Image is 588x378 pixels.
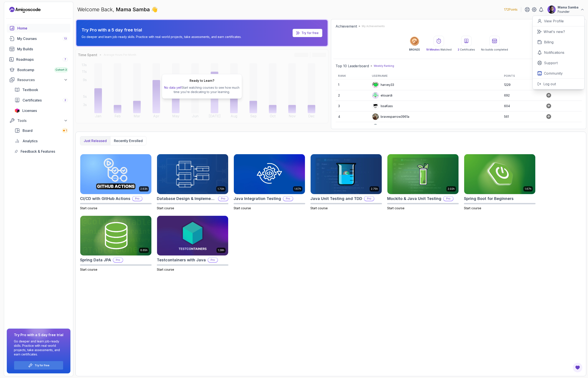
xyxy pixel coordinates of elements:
[17,46,68,52] div: My Builds
[80,136,110,145] button: Just released
[35,364,49,367] a: Try for free
[66,129,67,132] span: 1
[114,138,143,143] p: Recently enrolled
[371,187,378,191] p: 2.75h
[533,79,584,89] button: Log out
[23,138,38,144] span: Analytics
[157,268,174,271] span: Start course
[533,16,584,26] a: View Profile
[234,206,251,210] span: Start course
[372,103,379,109] img: user profile image
[14,361,63,370] button: Try for free
[481,48,508,51] p: No builds completed
[80,268,97,271] span: Start course
[311,154,382,194] img: Java Unit Testing and TDD card
[64,58,66,61] span: 7
[336,72,369,80] th: Rank
[544,71,563,76] p: Community
[80,154,151,194] img: CI/CD with GitHub Actions card
[572,362,583,373] button: Open Feedback Button
[336,122,369,133] td: 5
[17,118,68,123] div: Tools
[218,187,224,191] p: 1.70h
[387,154,459,210] a: Mockito & Java Unit Testing card2.02hMockito & Java Unit TestingProStart course
[22,108,37,113] span: Licenses
[464,154,535,194] img: Spring Boot for Beginners card
[533,58,584,68] a: Support
[301,31,319,35] p: Try for free
[372,124,379,131] img: user profile image
[157,154,228,194] img: Database Design & Implementation card
[501,72,543,80] th: Points
[23,98,42,103] span: Certificates
[110,136,146,145] button: Recently enrolled
[234,154,305,194] img: Java Integration Testing card
[17,67,68,72] div: Bootcamp
[157,216,228,256] img: Testcontainers with Java card
[409,48,420,51] p: BRONZE
[80,206,97,210] span: Start course
[80,216,152,272] a: Spring Data JPA card6.65hSpring Data JPAProStart course
[543,81,556,87] p: Log out
[208,258,218,262] p: Pro
[151,6,158,13] span: 👋
[504,7,518,12] p: 172 Points
[444,196,453,201] p: Pro
[544,18,564,24] p: View Profile
[533,26,584,37] a: What's new?
[23,128,33,133] span: Board
[218,196,228,201] p: Pro
[190,79,214,83] h2: Ready to Learn?
[501,80,543,90] td: 1229
[133,196,142,201] p: Pro
[77,6,158,13] p: Welcome Back,
[387,196,441,202] h2: Mockito & Java Unit Testing
[7,45,70,53] a: builds
[116,6,151,13] span: Mama Samba
[64,37,67,40] span: 13
[234,154,305,210] a: Java Integration Testing card1.67hJava Integration TestingProStart course
[544,29,565,34] p: What's new?
[17,36,68,41] div: My Courses
[336,111,369,122] td: 4
[544,50,564,55] p: Notifications
[21,149,55,154] span: Feedback & Features
[547,5,585,14] button: user profile imageMama SambaFounder
[501,90,543,101] td: 692
[558,5,578,10] p: Mama Samba
[157,154,228,210] a: Database Design & Implementation card1.70hDatabase Design & ImplementationProStart course
[533,37,584,47] a: Billing
[387,206,405,210] span: Start course
[448,187,455,191] p: 2.02h
[9,6,41,13] a: Landing page
[544,39,554,45] p: Billing
[464,154,536,210] a: Spring Boot for Beginners card1.67hSpring Boot for BeginnersStart course
[372,82,379,88] img: default monster avatar
[293,29,322,37] a: Try for free
[7,34,70,43] a: courses
[17,26,68,31] div: Home
[22,87,38,92] span: Textbook
[84,138,107,143] p: Just released
[374,64,394,68] p: Weekly Ranking
[294,187,301,191] p: 1.67h
[64,98,66,102] span: 2
[547,5,556,14] img: user profile image
[372,103,393,110] div: IssaKass
[14,339,63,357] p: Go deeper and learn job-ready skills. Practice with real-world projects, take assessments, and ea...
[157,257,206,263] h2: Testcontainers with Java
[387,154,459,194] img: Mockito & Java Unit Testing card
[525,187,531,191] p: 1.67h
[362,25,385,28] p: My Achievements
[7,76,70,84] button: Resources
[140,187,147,191] p: 2.63h
[501,122,543,133] td: 416
[157,206,174,210] span: Start course
[369,72,501,80] th: Username
[164,86,182,89] span: No data yet!
[80,216,151,256] img: Spring Data JPA card
[501,111,543,122] td: 561
[17,77,68,82] div: Resources
[7,117,70,124] button: Tools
